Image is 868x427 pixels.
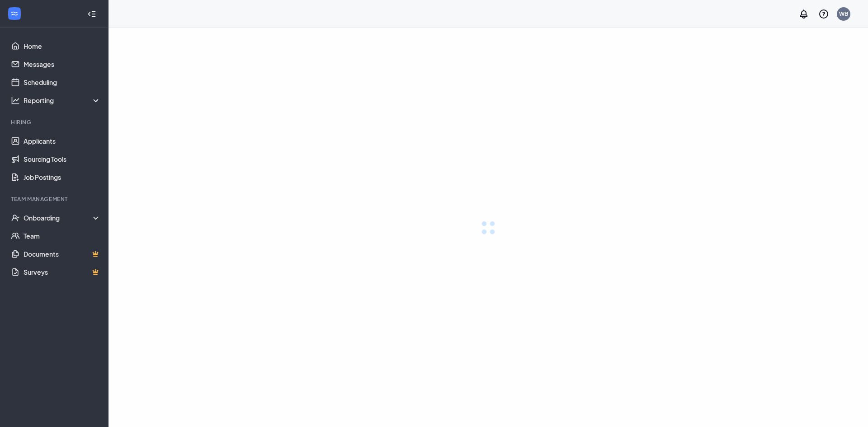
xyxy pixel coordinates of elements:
[24,263,101,281] a: SurveysCrown
[11,118,99,126] div: Hiring
[24,213,101,222] div: Onboarding
[798,9,809,19] svg: Notifications
[24,245,101,263] a: DocumentsCrown
[24,227,101,245] a: Team
[24,55,101,73] a: Messages
[24,96,101,105] div: Reporting
[10,9,19,18] svg: WorkstreamLogo
[87,9,96,19] svg: Collapse
[818,9,829,19] svg: QuestionInfo
[24,150,101,168] a: Sourcing Tools
[839,10,848,18] div: WB
[11,195,99,203] div: Team Management
[24,168,101,186] a: Job Postings
[24,73,101,91] a: Scheduling
[11,213,20,222] svg: UserCheck
[24,37,101,55] a: Home
[11,96,20,105] svg: Analysis
[24,132,101,150] a: Applicants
